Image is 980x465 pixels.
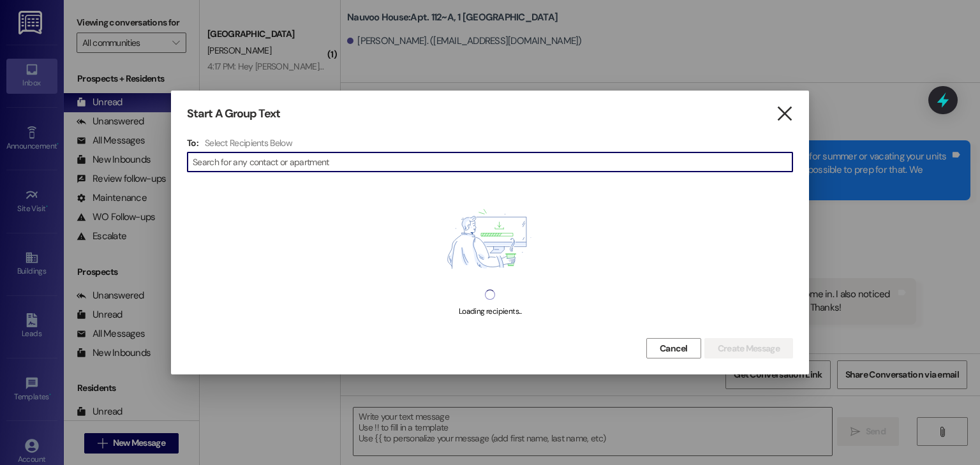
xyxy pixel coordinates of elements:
[660,342,688,355] span: Cancel
[459,305,521,318] div: Loading recipients...
[187,137,198,149] h3: To:
[718,342,780,355] span: Create Message
[205,137,292,149] h4: Select Recipients Below
[646,338,701,358] button: Cancel
[187,107,280,121] h3: Start A Group Text
[704,338,793,358] button: Create Message
[193,153,792,171] input: Search for any contact or apartment
[776,107,793,121] i: 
